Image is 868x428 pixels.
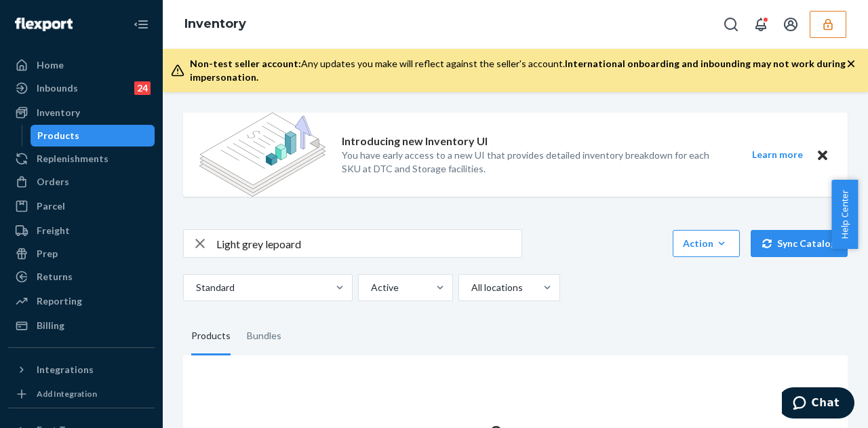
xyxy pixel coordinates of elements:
[37,270,73,284] div: Returns
[190,57,846,84] div: Any updates you make will reflect against the seller's account.
[37,319,64,332] div: Billing
[134,81,151,95] div: 24
[8,290,155,312] a: Reporting
[37,363,94,376] div: Integrations
[37,294,82,308] div: Reporting
[747,11,774,38] button: Open notifications
[37,224,70,237] div: Freight
[8,195,155,217] a: Parcel
[8,243,155,265] a: Prep
[8,171,155,193] a: Orders
[673,230,740,257] button: Action
[37,81,78,95] div: Inbounds
[127,11,155,38] button: Close Navigation
[8,315,155,336] a: Billing
[751,230,848,257] button: Sync Catalog
[37,58,64,72] div: Home
[743,147,811,163] button: Learn more
[216,230,521,257] input: Search inventory by name or sku
[37,199,65,213] div: Parcel
[8,148,155,170] a: Replenishments
[831,180,858,249] button: Help Center
[191,317,231,355] div: Products
[814,147,831,163] button: Close
[31,125,155,147] a: Products
[37,247,58,260] div: Prep
[195,281,196,294] input: Standard
[8,220,155,241] a: Freight
[184,16,246,31] a: Inventory
[247,317,281,355] div: Bundles
[370,281,371,294] input: Active
[342,149,727,176] p: You have early access to a new UI that provides detailed inventory breakdown for each SKU at DTC ...
[174,5,257,44] ol: breadcrumbs
[37,175,69,189] div: Orders
[37,106,80,119] div: Inventory
[683,237,730,250] div: Action
[8,266,155,288] a: Returns
[8,102,155,123] a: Inventory
[782,387,854,421] iframe: Opens a widget where you can chat to one of our agents
[470,281,471,294] input: All locations
[37,388,97,400] div: Add Integration
[342,134,488,149] p: Introducing new Inventory UI
[190,58,301,69] span: Non-test seller account:
[777,11,804,38] button: Open account menu
[8,77,155,99] a: Inbounds24
[8,386,155,402] a: Add Integration
[8,54,155,76] a: Home
[15,18,73,31] img: Flexport logo
[8,359,155,381] button: Integrations
[37,129,79,142] div: Products
[199,113,325,197] img: new-reports-banner-icon.82668bd98b6a51aee86340f2a7b77ae3.png
[37,152,108,166] div: Replenishments
[717,11,745,38] button: Open Search Box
